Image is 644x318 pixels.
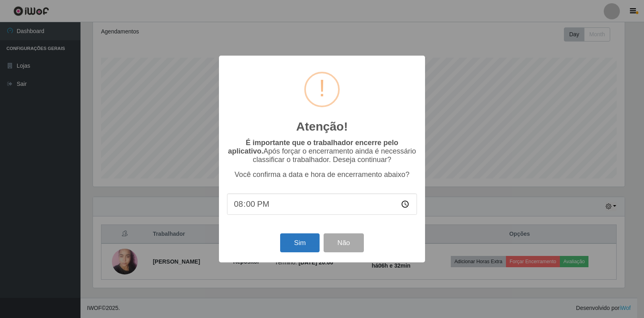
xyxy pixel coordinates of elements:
[227,170,417,179] p: Você confirma a data e hora de encerramento abaixo?
[296,119,348,134] h2: Atenção!
[227,139,417,164] p: Após forçar o encerramento ainda é necessário classificar o trabalhador. Deseja continuar?
[228,139,398,155] b: É importante que o trabalhador encerre pelo aplicativo.
[324,233,363,252] button: Não
[280,233,319,252] button: Sim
